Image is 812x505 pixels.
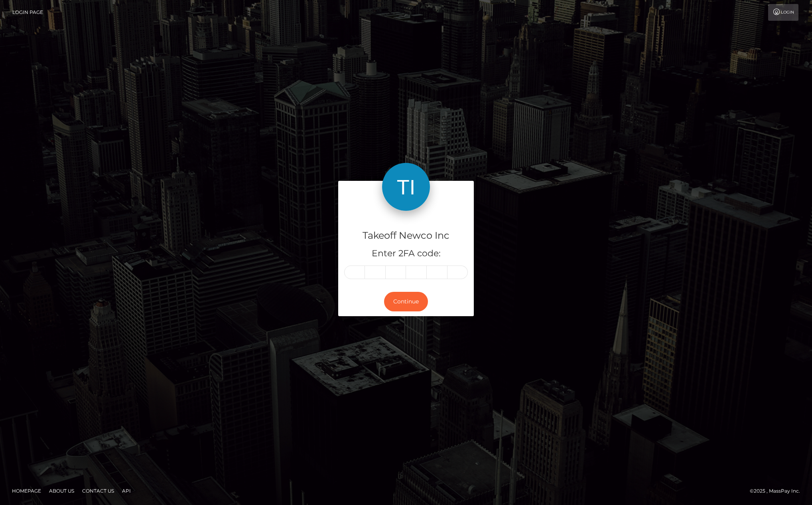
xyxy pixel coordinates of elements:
div: © 2025 , MassPay Inc. [750,487,806,495]
a: Login [768,4,798,21]
a: Login Page [12,4,43,21]
a: Homepage [9,485,44,497]
img: Takeoff Newco Inc [382,163,430,211]
button: Continue [384,292,428,311]
a: Contact Us [79,485,117,497]
a: API [119,485,134,497]
h4: Takeoff Newco Inc [344,229,468,243]
h5: Enter 2FA code: [344,248,468,260]
a: About Us [46,485,77,497]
